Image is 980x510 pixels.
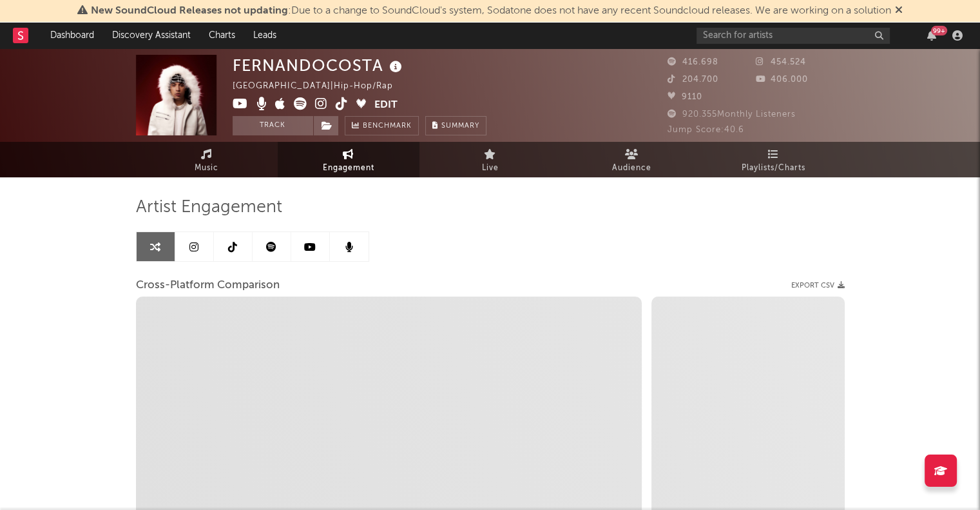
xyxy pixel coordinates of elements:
[233,55,405,76] div: FERNANDOCOSTA
[91,6,288,16] span: New SoundCloud Releases not updating
[41,23,103,48] a: Dashboard
[233,79,408,94] div: [GEOGRAPHIC_DATA] | Hip-Hop/Rap
[668,126,744,134] span: Jump Score: 40.6
[278,142,419,177] a: Engagement
[374,97,398,113] button: Edit
[136,142,278,177] a: Music
[244,23,285,48] a: Leads
[668,58,718,66] span: 416.698
[612,161,651,176] span: Audience
[756,75,808,84] span: 406.000
[103,23,200,48] a: Discovery Assistant
[233,116,313,135] button: Track
[756,58,806,66] span: 454.524
[136,200,282,215] span: Artist Engagement
[195,161,218,176] span: Music
[895,6,903,16] span: Dismiss
[136,278,280,293] span: Cross-Platform Comparison
[425,116,486,135] button: Summary
[323,161,374,176] span: Engagement
[482,161,499,176] span: Live
[419,142,561,177] a: Live
[363,119,412,134] span: Benchmark
[927,30,936,41] button: 99+
[742,161,805,176] span: Playlists/Charts
[561,142,703,177] a: Audience
[697,28,890,44] input: Search for artists
[703,142,845,177] a: Playlists/Charts
[91,6,891,16] span: : Due to a change to SoundCloud's system, Sodatone does not have any recent Soundcloud releases. ...
[668,75,718,84] span: 204.700
[441,123,479,130] span: Summary
[668,93,702,101] span: 9110
[668,110,796,119] span: 920.355 Monthly Listeners
[791,282,845,289] button: Export CSV
[200,23,244,48] a: Charts
[931,26,947,35] div: 99 +
[345,116,419,135] a: Benchmark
